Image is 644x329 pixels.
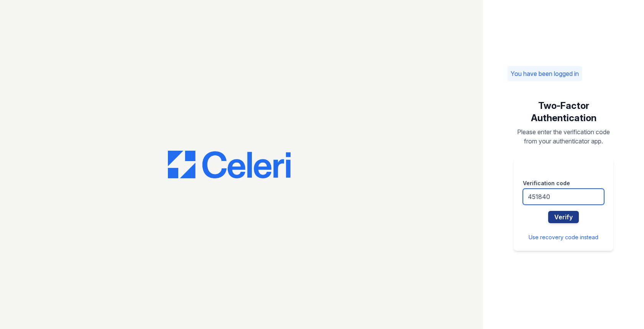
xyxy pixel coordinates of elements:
[168,151,291,178] img: CE_Logo_Blue-a8612792a0a2168367f1c8372b55b34899dd931a85d93a1a3d3e32e68fde9ad4.png
[514,100,613,124] h1: Two-Factor Authentication
[523,179,570,187] label: Verification code
[523,189,604,205] input: Enter 6-digit code
[529,234,598,240] a: Use recovery code instead
[514,127,613,146] p: Please enter the verification code from your authenticator app.
[511,69,579,78] p: You have been logged in
[548,211,579,223] button: Verify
